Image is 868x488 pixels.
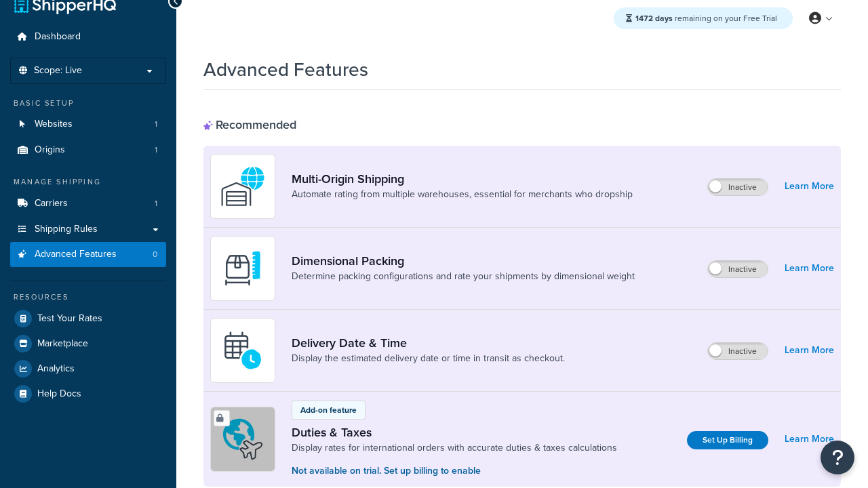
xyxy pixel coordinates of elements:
[37,388,81,400] span: Help Docs
[708,261,768,277] label: Inactive
[219,163,267,210] img: WatD5o0RtDAAAAAElFTkSuQmCC
[292,441,617,455] a: Display rates for international orders with accurate duties & taxes calculations
[10,138,166,163] li: Origins
[635,12,673,24] strong: 1472 days
[292,464,617,479] p: Not available on trial. Set up billing to enable
[10,112,166,137] li: Websites
[10,191,166,216] li: Carriers
[153,249,157,260] span: 0
[292,352,565,365] a: Display the estimated delivery date or time in transit as checkout.
[155,119,157,130] span: 1
[37,363,75,375] span: Analytics
[10,291,166,303] div: Resources
[155,198,157,209] span: 1
[785,341,834,360] a: Learn More
[203,117,296,132] div: Recommended
[155,144,157,156] span: 1
[300,404,357,416] p: Add-on feature
[10,306,166,331] a: Test Your Rates
[785,177,834,196] a: Learn More
[219,327,267,374] img: gfkeb5ejjkALwAAAABJRU5ErkJggg==
[292,253,635,268] a: Dimensional Packing
[203,56,368,83] h1: Advanced Features
[708,179,768,195] label: Inactive
[10,98,166,109] div: Basic Setup
[10,331,166,356] a: Marketplace
[10,24,166,49] a: Dashboard
[37,313,102,325] span: Test Your Rates
[292,171,633,186] a: Multi-Origin Shipping
[35,31,81,43] span: Dashboard
[35,198,68,209] span: Carriers
[219,245,267,292] img: DTVBYsAAAAAASUVORK5CYII=
[10,191,166,216] a: Carriers1
[292,188,633,201] a: Automate rating from multiple warehouses, essential for merchants who dropship
[292,425,617,440] a: Duties & Taxes
[785,259,834,278] a: Learn More
[10,217,166,242] a: Shipping Rules
[10,176,166,188] div: Manage Shipping
[635,12,777,24] span: remaining on your Free Trial
[785,430,834,449] a: Learn More
[35,144,65,156] span: Origins
[708,343,768,359] label: Inactive
[10,242,166,267] a: Advanced Features0
[292,335,565,350] a: Delivery Date & Time
[10,357,166,381] a: Analytics
[687,431,768,449] a: Set Up Billing
[292,270,635,283] a: Determine packing configurations and rate your shipments by dimensional weight
[10,112,166,137] a: Websites1
[821,441,854,474] button: Open Resource Center
[35,249,117,260] span: Advanced Features
[34,65,82,77] span: Scope: Live
[10,138,166,163] a: Origins1
[37,338,88,350] span: Marketplace
[10,382,166,406] a: Help Docs
[35,119,73,130] span: Websites
[35,224,98,235] span: Shipping Rules
[10,242,166,267] li: Advanced Features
